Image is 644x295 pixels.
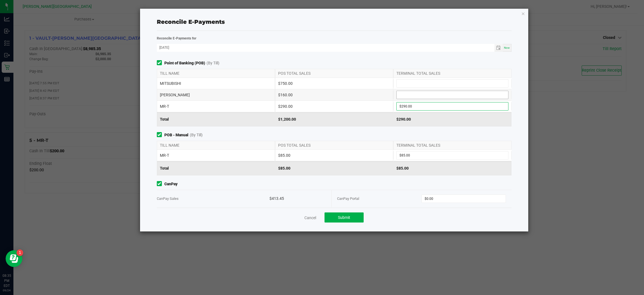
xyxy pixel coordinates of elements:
div: $290.00 [393,112,512,126]
div: POS TOTAL SALES [275,141,393,149]
div: $160.00 [275,89,393,100]
form-toggle: Include in reconciliation [157,132,164,138]
div: POS TOTAL SALES [275,69,393,78]
div: $413.45 [269,190,326,207]
div: $750.00 [275,78,393,89]
div: $290.00 [275,101,393,112]
span: Submit [338,215,350,220]
div: TILL NAME [157,141,275,149]
div: [PERSON_NAME] [157,89,275,100]
div: MR-T [157,150,275,161]
div: $1,200.00 [275,112,393,126]
strong: Point of Banking (POB) [164,60,205,66]
div: TILL NAME [157,69,275,78]
iframe: Resource center [6,250,22,267]
strong: CanPay [164,181,177,187]
div: TERMINAL TOTAL SALES [393,141,512,149]
input: Date [157,44,495,51]
span: (By Till) [207,60,219,66]
strong: Reconcile E-Payments for [157,36,196,40]
a: Cancel [304,215,316,221]
div: TERMINAL TOTAL SALES [393,69,512,78]
div: Total [157,161,275,175]
span: (By Till) [190,132,203,138]
strong: POB - Manual [164,132,188,138]
span: Toggle calendar [494,44,503,52]
div: $85.00 [393,161,512,175]
form-toggle: Include in reconciliation [157,181,164,187]
div: Total [157,112,275,126]
button: Submit [325,212,364,223]
div: $85.00 [275,150,393,161]
div: Reconcile E-Payments [157,18,512,26]
div: MITSUBISHI [157,78,275,89]
span: CanPay Portal [337,196,359,201]
span: Now [504,46,510,49]
div: MR-T [157,101,275,112]
iframe: Resource center unread badge [16,249,23,256]
form-toggle: Include in reconciliation [157,60,164,66]
div: $85.00 [275,161,393,175]
span: CanPay Sales [157,196,179,201]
